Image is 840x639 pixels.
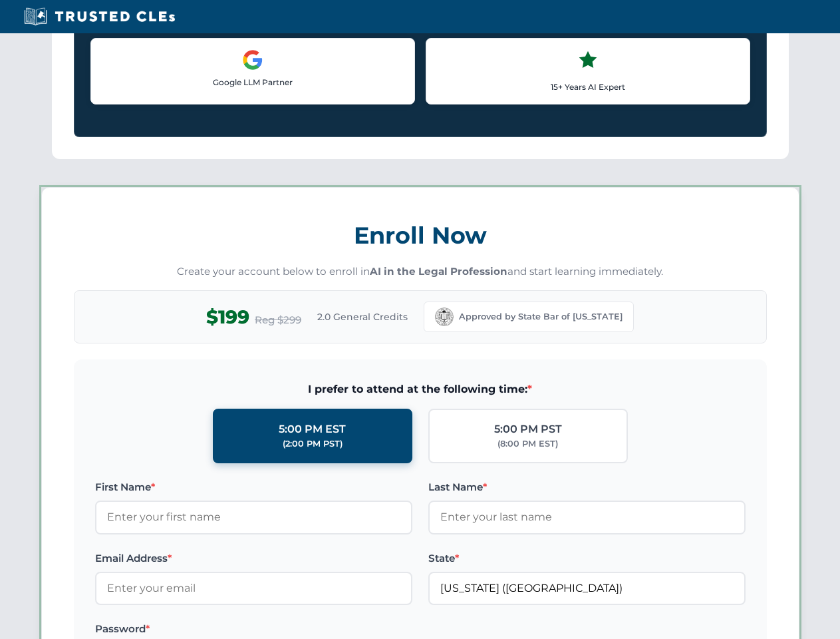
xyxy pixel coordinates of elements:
div: 5:00 PM PST [494,421,562,438]
label: First Name [95,479,412,495]
img: California Bar [435,308,454,326]
div: (8:00 PM EST) [497,437,558,451]
input: Enter your last name [428,501,746,534]
input: Enter your email [95,572,412,605]
input: California (CA) [428,572,746,605]
span: 2.0 General Credits [317,310,408,324]
h3: Enroll Now [74,214,767,256]
span: $199 [206,302,249,332]
div: (2:00 PM PST) [283,437,343,451]
div: 5:00 PM EST [279,421,346,438]
label: Password [95,621,412,637]
span: Approved by State Bar of [US_STATE] [459,310,623,323]
p: Create your account below to enroll in and start learning immediately. [74,264,767,280]
p: Google LLM Partner [102,76,404,89]
span: I prefer to attend at the following time: [95,381,746,398]
input: Enter your first name [95,501,412,534]
strong: AI in the Legal Profession [370,265,507,278]
img: Google [242,49,263,71]
label: State [428,550,746,566]
img: Trusted CLEs [20,7,179,27]
span: Reg $299 [255,312,301,328]
p: 15+ Years AI Expert [437,81,739,93]
label: Email Address [95,550,412,566]
label: Last Name [428,479,746,495]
